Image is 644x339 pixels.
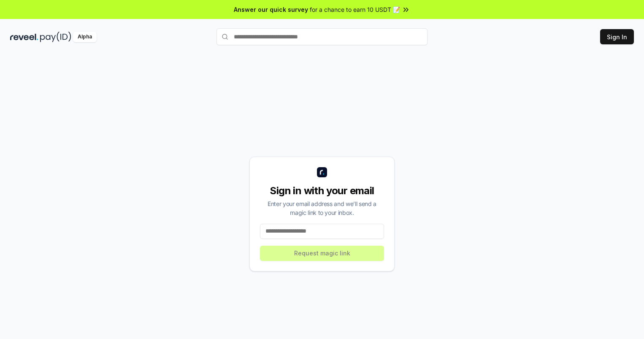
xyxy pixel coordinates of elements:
button: Sign In [600,29,634,44]
span: Answer our quick survey [234,5,308,14]
div: Alpha [73,32,97,42]
div: Enter your email address and we’ll send a magic link to your inbox. [260,199,384,217]
img: pay_id [40,32,71,42]
span: for a chance to earn 10 USDT 📝 [310,5,400,14]
img: reveel_dark [10,32,38,42]
img: logo_small [317,167,327,177]
div: Sign in with your email [260,184,384,198]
